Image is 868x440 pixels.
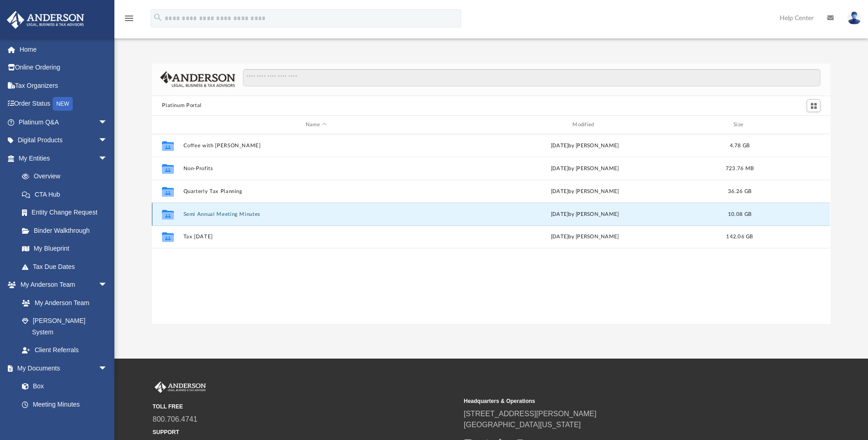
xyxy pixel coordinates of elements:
a: Tax Organizers [6,76,121,95]
a: Digital Productsarrow_drop_down [6,131,121,150]
div: Modified [452,121,717,129]
a: Box [13,377,112,396]
a: [GEOGRAPHIC_DATA][US_STATE] [464,421,581,429]
a: My Anderson Team [13,294,112,312]
a: 800.706.4741 [153,415,198,423]
a: Entity Change Request [13,204,121,222]
i: menu [124,13,135,24]
button: Switch to Grid View [807,99,820,112]
input: Search files and folders [243,69,820,86]
span: arrow_drop_down [98,113,117,132]
a: [PERSON_NAME] System [13,312,117,341]
a: My Documentsarrow_drop_down [6,359,117,377]
small: SUPPORT [153,428,458,436]
i: search [153,12,163,22]
a: My Blueprint [13,240,117,258]
a: Platinum Q&Aarrow_drop_down [6,113,121,131]
div: grid [152,134,830,323]
a: My Entitiesarrow_drop_down [6,149,121,167]
a: Tax Due Dates [13,258,121,276]
img: User Pic [847,11,861,25]
button: Semi Annual Meeting Minutes [183,211,448,217]
a: [STREET_ADDRESS][PERSON_NAME] [464,410,597,418]
a: Order StatusNEW [6,95,121,113]
button: Quarterly Tax Planning [183,188,448,194]
a: Meeting Minutes [13,395,117,413]
a: Home [6,40,121,59]
span: 723.76 MB [726,166,754,171]
div: [DATE] by [PERSON_NAME] [453,210,717,219]
span: arrow_drop_down [98,276,117,295]
button: Tax [DATE] [183,234,448,240]
div: [DATE] by [PERSON_NAME] [453,142,717,150]
span: arrow_drop_down [98,359,117,378]
span: arrow_drop_down [98,131,117,150]
button: Non-Profits [183,166,448,172]
button: Platinum Portal [162,102,202,110]
small: Headquarters & Operations [464,397,769,405]
a: menu [124,17,135,24]
img: Anderson Advisors Platinum Portal [153,381,208,393]
div: [DATE] by [PERSON_NAME] [453,233,717,241]
span: 36.26 GB [728,189,751,194]
span: 10.08 GB [728,212,751,217]
div: [DATE] by [PERSON_NAME] [453,165,717,173]
div: id [762,121,826,129]
div: NEW [53,97,73,111]
div: [DATE] by [PERSON_NAME] [453,188,717,196]
a: Overview [13,167,121,186]
a: CTA Hub [13,185,121,204]
a: Binder Walkthrough [13,221,121,240]
img: Anderson Advisors Platinum Portal [4,11,87,29]
a: My Anderson Teamarrow_drop_down [6,276,117,294]
a: Client Referrals [13,341,117,360]
div: Size [722,121,758,129]
button: Coffee with [PERSON_NAME] [183,143,448,149]
span: 142.06 GB [727,235,753,240]
span: 4.78 GB [730,143,750,148]
span: arrow_drop_down [98,149,117,168]
small: TOLL FREE [153,402,458,411]
div: id [156,121,179,129]
div: Name [183,121,448,129]
a: Online Ordering [6,59,121,77]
